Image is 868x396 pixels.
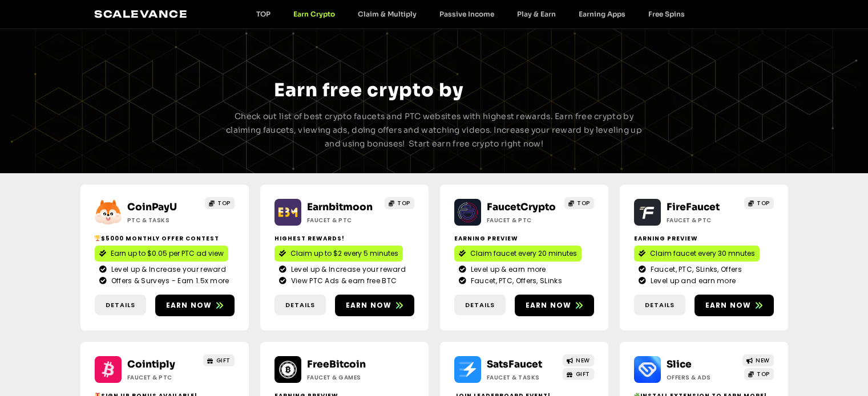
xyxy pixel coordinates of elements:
span: Faucet, PTC, Offers, SLinks [468,276,562,286]
a: Earn now [695,295,774,316]
h2: Faucet & PTC [127,373,199,382]
h2: Faucet & PTC [307,216,378,224]
span: Details [465,300,495,310]
span: Details [645,300,675,310]
a: Claim faucet every 30 mnutes [634,246,760,262]
span: Faucet, PTC, SLinks, Offers [648,264,742,275]
span: View PTC Ads & earn free BTC [288,276,397,286]
span: Level up & earn more [468,264,546,275]
span: TOP [217,199,231,207]
span: TOP [397,199,410,207]
a: Details [454,295,506,316]
a: Details [274,295,326,316]
a: Free Spins [637,10,696,18]
span: GIFT [576,370,590,378]
a: Passive Income [428,10,506,18]
a: CoinPayU [127,201,177,213]
a: Earn up to $0.05 per PTC ad view [95,246,228,262]
span: Offers & Surveys - Earn 1.5x more [108,276,229,286]
a: Earning Apps [567,10,637,18]
p: Check out list of best crypto faucets and PTC websites with highest rewards. Earn free crypto by ... [222,110,647,150]
a: Slice [667,358,692,370]
a: FaucetCrypto [487,201,556,213]
a: FireFaucet [667,201,720,213]
h2: Earning Preview [634,234,774,243]
a: Earn now [515,295,594,316]
h2: $5000 Monthly Offer contest [95,234,235,243]
a: Details [634,295,685,316]
a: Claim & Multiply [346,10,428,18]
a: GIFT [563,368,594,380]
a: GIFT [203,354,235,366]
span: Level up and earn more [648,276,736,286]
a: Play & Earn [506,10,567,18]
span: GIFT [216,356,231,365]
a: Earn Crypto [282,10,346,18]
a: TOP [385,197,414,209]
h2: Faucet & PTC [487,216,558,224]
span: TOP [577,199,590,207]
span: NEW [576,356,590,365]
h2: Faucet & PTC [667,216,738,224]
a: FreeBitcoin [307,358,366,370]
span: NEW [756,356,770,365]
span: Level up & Increase your reward [288,264,406,275]
span: Level up & Increase your reward [108,264,226,275]
a: TOP [205,197,235,209]
a: Scalevance [94,8,188,20]
span: Earn now [526,300,572,311]
span: Claim faucet every 20 minutes [470,248,577,259]
nav: Menu [245,10,696,18]
h2: Offers & Ads [667,373,738,382]
a: Claim faucet every 20 minutes [454,246,582,262]
span: TOP [757,199,770,207]
a: Earn now [335,295,414,316]
a: Details [95,295,146,316]
a: TOP [744,368,774,380]
span: Details [106,300,135,310]
h2: Earning Preview [454,234,594,243]
h2: Faucet & Tasks [487,373,558,382]
h2: Highest Rewards! [274,234,414,243]
a: SatsFaucet [487,358,542,370]
span: Earn now [166,300,212,311]
a: NEW [742,354,774,366]
h2: ptc & Tasks [127,216,199,224]
a: Earnbitmoon [307,201,373,213]
a: Cointiply [127,358,175,370]
span: Claim up to $2 every 5 minutes [290,248,398,259]
a: TOP [564,197,594,209]
span: TOP [757,370,770,378]
span: Details [285,300,315,310]
span: Earn now [346,300,392,311]
span: Claim faucet every 30 mnutes [650,248,755,259]
a: TOP [744,197,774,209]
span: Earn up to $0.05 per PTC ad view [111,248,224,259]
img: 🏆 [95,235,100,241]
span: Earn now [705,300,752,311]
a: TOP [245,10,282,18]
span: Earn free crypto by [274,79,463,101]
h2: Faucet & Games [307,373,378,382]
a: NEW [563,354,594,366]
a: Earn now [155,295,235,316]
a: Claim up to $2 every 5 minutes [274,246,403,262]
